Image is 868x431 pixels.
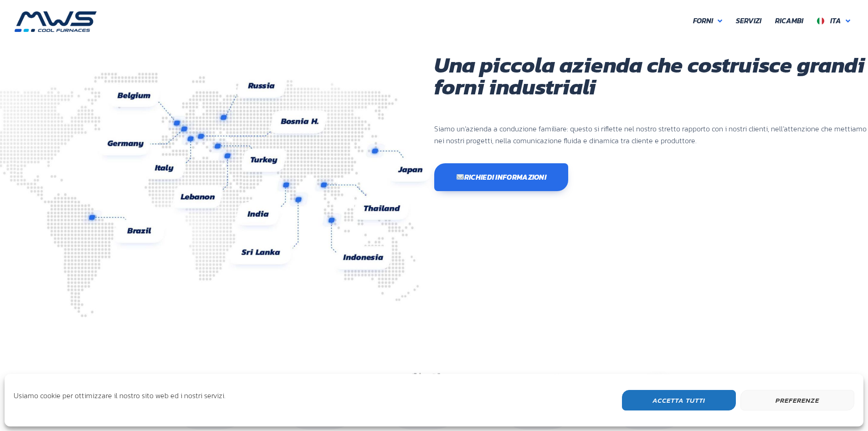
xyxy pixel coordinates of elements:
button: Preferenze [740,390,854,410]
span: Ricambi [775,15,803,27]
img: MWS s.r.l. [15,11,97,32]
span: Servizi [736,15,761,27]
img: ✉️ [457,173,464,181]
button: Accetta Tutti [622,390,736,410]
span: Forni [693,15,713,27]
a: ✉️Richiedi informazioni [434,163,569,191]
span: Ita [830,15,841,26]
div: Usiamo cookie per ottimizzare il nostro sito web ed i nostri servizi. [14,390,226,408]
a: Forni [686,11,729,31]
span: Richiedi informazioni [456,173,547,181]
a: Ricambi [768,11,810,31]
a: Servizi [729,11,768,31]
a: Ita [810,11,857,31]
